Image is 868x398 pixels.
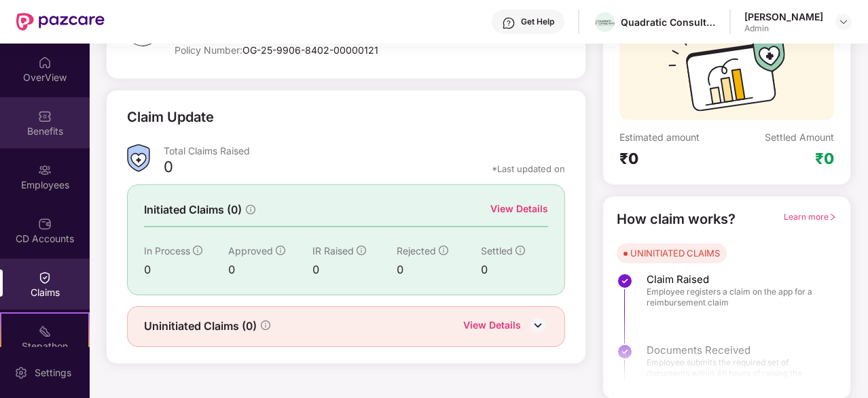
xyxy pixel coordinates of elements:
div: View Details [490,201,548,216]
div: 0 [164,157,173,180]
div: 0 [397,261,481,278]
div: Quadratic Consultants [621,16,716,29]
span: Employee registers a claim on the app for a reimbursement claim [647,286,823,308]
span: info-circle [357,246,366,255]
span: OG-25-9906-8402-00000121 [242,44,378,56]
span: info-circle [276,246,285,255]
img: DownIcon [528,315,548,335]
span: Learn more [784,212,837,222]
img: svg+xml;base64,PHN2ZyBpZD0iU3RlcC1Eb25lLTMyeDMyIiB4bWxucz0iaHR0cDovL3d3dy53My5vcmcvMjAwMC9zdmciIH... [617,273,633,289]
div: [PERSON_NAME] [744,10,823,23]
span: Rejected [397,245,436,256]
span: info-circle [193,246,202,255]
div: 0 [312,261,397,278]
div: 0 [481,261,548,278]
img: svg+xml;base64,PHN2ZyBpZD0iQmVuZWZpdHMiIHhtbG5zPSJodHRwOi8vd3d3LnczLm9yZy8yMDAwL3N2ZyIgd2lkdGg9Ij... [38,110,52,123]
div: 0 [228,261,312,278]
div: How claim works? [617,209,736,230]
div: Get Help [521,16,554,27]
img: quadratic_consultants_logo_3.png [595,20,615,26]
div: 0 [144,261,228,278]
div: Claim Update [127,107,214,128]
div: Admin [744,23,823,34]
span: info-circle [246,205,255,214]
span: Claim Raised [647,273,823,286]
img: svg+xml;base64,PHN2ZyBpZD0iSG9tZSIgeG1sbnM9Imh0dHA6Ly93d3cudzMub3JnLzIwMDAvc3ZnIiB3aWR0aD0iMjAiIG... [38,56,52,69]
div: Settings [31,366,75,380]
img: svg+xml;base64,PHN2ZyB3aWR0aD0iMTcyIiBoZWlnaHQ9IjExMyIgdmlld0JveD0iMCAwIDE3MiAxMTMiIGZpbGw9Im5vbm... [668,35,785,120]
div: ₹0 [619,149,727,168]
div: *Last updated on [492,163,565,175]
img: svg+xml;base64,PHN2ZyBpZD0iQ0RfQWNjb3VudHMiIGRhdGEtbmFtZT0iQ0QgQWNjb3VudHMiIHhtbG5zPSJodHRwOi8vd3... [38,217,52,231]
img: svg+xml;base64,PHN2ZyBpZD0iRHJvcGRvd24tMzJ4MzIiIHhtbG5zPSJodHRwOi8vd3d3LnczLm9yZy8yMDAwL3N2ZyIgd2... [838,16,849,27]
div: Settled Amount [765,131,834,144]
span: info-circle [516,246,525,255]
img: New Pazcare Logo [16,13,105,31]
span: right [829,213,837,221]
div: View Details [463,318,521,335]
div: Total Claims Raised [164,144,565,157]
div: Policy Number: [175,44,435,56]
img: ClaimsSummaryIcon [127,144,150,172]
span: info-circle [439,246,448,255]
img: svg+xml;base64,PHN2ZyBpZD0iSGVscC0zMngzMiIgeG1sbnM9Imh0dHA6Ly93d3cudzMub3JnLzIwMDAvc3ZnIiB3aWR0aD... [502,16,516,30]
div: UNINITIATED CLAIMS [630,246,720,260]
span: In Process [144,245,190,256]
span: info-circle [261,320,270,330]
img: svg+xml;base64,PHN2ZyBpZD0iU2V0dGluZy0yMHgyMCIgeG1sbnM9Imh0dHA6Ly93d3cudzMub3JnLzIwMDAvc3ZnIiB3aW... [14,366,28,380]
div: Stepathon [1,339,88,353]
span: IR Raised [312,245,354,256]
span: Approved [228,245,273,256]
div: ₹0 [815,149,834,168]
div: Estimated amount [619,131,727,144]
img: svg+xml;base64,PHN2ZyBpZD0iQ2xhaW0iIHhtbG5zPSJodHRwOi8vd3d3LnczLm9yZy8yMDAwL3N2ZyIgd2lkdGg9IjIwIi... [38,271,52,284]
span: Uninitiated Claims (0) [144,318,257,335]
span: Settled [481,245,513,256]
img: svg+xml;base64,PHN2ZyB4bWxucz0iaHR0cDovL3d3dy53My5vcmcvMjAwMC9zdmciIHdpZHRoPSIyMSIgaGVpZ2h0PSIyMC... [38,325,52,338]
img: svg+xml;base64,PHN2ZyBpZD0iRW1wbG95ZWVzIiB4bWxucz0iaHR0cDovL3d3dy53My5vcmcvMjAwMC9zdmciIHdpZHRoPS... [38,163,52,177]
span: Initiated Claims (0) [144,201,242,218]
